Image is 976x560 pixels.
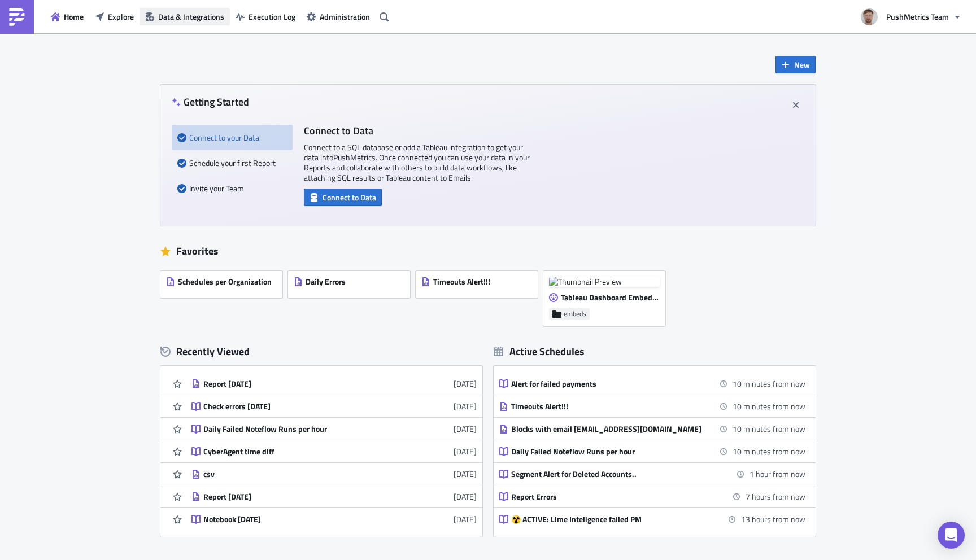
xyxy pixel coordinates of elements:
a: Alert for failed payments10 minutes from now [499,373,805,395]
time: 2025-07-23T16:15:04Z [454,400,477,412]
p: Connect to a SQL database or add a Tableau integration to get your data into PushMetrics . Once c... [304,142,530,183]
time: 2025-09-17 11:00 [733,423,805,435]
a: csv[DATE] [191,463,477,485]
a: Daily Failed Noteflow Runs per hour10 minutes from now [499,440,805,462]
time: 2025-09-17 11:00 [733,400,805,412]
a: Timeouts Alert!!! [416,265,543,326]
img: PushMetrics [8,8,26,26]
div: Daily Failed Noteflow Runs per hour [203,424,401,434]
button: Explore [89,8,140,25]
div: Daily Failed Noteflow Runs per hour [511,447,709,457]
button: Data & Integrations [140,8,230,25]
div: Favorites [160,243,816,260]
div: Active Schedules [494,345,585,358]
div: Invite your Team [177,176,287,201]
span: Timeouts Alert!!! [433,277,490,287]
div: Recently Viewed [160,343,482,360]
time: 2025-09-17 12:00 [750,468,805,480]
a: Thumbnail PreviewTableau Dashboard Embed [DATE]embeds [543,265,671,326]
span: Daily Errors [306,277,346,287]
span: Connect to Data [323,191,376,203]
div: Report Errors [511,492,709,502]
div: Segment Alert for Deleted Accounts.. [511,469,709,479]
a: Check errors [DATE][DATE] [191,395,477,417]
a: ☢️ ACTIVE: Lime Inteligence failed PM13 hours from now [499,508,805,530]
a: Schedules per Organization [160,265,288,326]
span: Data & Integrations [158,11,224,23]
time: 2025-05-22T21:50:34Z [454,491,477,502]
time: 2025-06-19T16:52:17Z [454,445,477,457]
div: ☢️ ACTIVE: Lime Inteligence failed PM [511,514,709,524]
h4: Getting Started [172,96,249,108]
span: PushMetrics Team [886,11,949,23]
span: New [794,59,810,71]
span: Home [64,11,84,23]
time: 2025-05-25T21:49:34Z [454,468,477,480]
div: Report [DATE] [203,492,401,502]
span: embeds [564,309,586,318]
div: Alert for failed payments [511,379,709,389]
div: Timeouts Alert!!! [511,401,709,412]
button: Connect to Data [304,189,382,206]
button: Execution Log [230,8,301,25]
span: Explore [108,11,134,23]
h4: Connect to Data [304,125,530,137]
a: Report Errors7 hours from now [499,485,805,508]
div: Notebook [DATE] [203,514,401,524]
a: CyberAgent time diff[DATE] [191,440,477,462]
div: Blocks with email [EMAIL_ADDRESS][DOMAIN_NAME] [511,424,709,434]
time: 2025-09-17 11:00 [733,378,805,390]
time: 2025-09-17 18:00 [746,491,805,502]
span: Administration [320,11,370,23]
a: Daily Errors [288,265,416,326]
button: PushMetrics Team [854,5,968,29]
div: Open Intercom Messenger [938,522,965,549]
img: Avatar [860,7,879,27]
a: Notebook [DATE][DATE] [191,508,477,530]
img: Thumbnail Preview [549,277,660,287]
span: Execution Log [249,11,295,23]
a: Report [DATE][DATE] [191,485,477,508]
button: New [775,56,816,73]
a: Timeouts Alert!!!10 minutes from now [499,395,805,417]
time: 2025-07-10T15:14:08Z [454,423,477,435]
time: 2025-05-22T13:38:17Z [454,513,477,525]
span: Tableau Dashboard Embed [DATE] [561,292,659,303]
a: Connect to Data [304,190,382,202]
div: csv [203,469,401,479]
button: Administration [301,8,376,25]
button: Home [45,8,89,25]
a: Daily Failed Noteflow Runs per hour[DATE] [191,418,477,440]
a: Report [DATE][DATE] [191,373,477,395]
a: Segment Alert for Deleted Accounts..1 hour from now [499,463,805,485]
time: 2025-09-18 00:00 [741,513,805,525]
time: 2025-09-17 11:00 [733,445,805,457]
time: 2025-08-26T09:02:24Z [454,378,477,390]
a: Blocks with email [EMAIL_ADDRESS][DOMAIN_NAME]10 minutes from now [499,418,805,440]
div: Report [DATE] [203,379,401,389]
div: CyberAgent time diff [203,447,401,457]
div: Check errors [DATE] [203,401,401,412]
span: Schedules per Organization [178,277,272,287]
div: Schedule your first Report [177,150,287,176]
div: Connect to your Data [177,125,287,150]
